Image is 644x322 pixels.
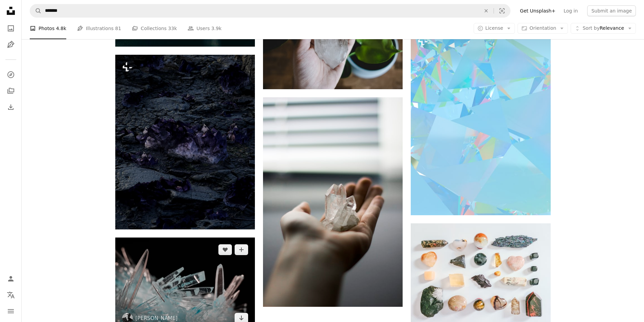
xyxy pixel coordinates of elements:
[136,315,178,322] a: [PERSON_NAME]
[115,281,255,287] a: close-up photo of crystals
[77,18,121,39] a: Illustrations 81
[235,244,248,255] button: Add to Collection
[516,5,559,16] a: Get Unsplash+
[518,23,568,34] button: Orientation
[485,25,503,31] span: License
[4,38,18,51] a: Illustrations
[571,23,636,34] button: Sort byRelevance
[211,25,221,32] span: 3.9k
[587,5,636,16] button: Submit an image
[4,84,18,98] a: Collections
[4,304,18,318] button: Menu
[218,244,232,255] button: Like
[582,25,599,31] span: Sort by
[132,18,177,39] a: Collections 33k
[494,4,510,17] button: Visual search
[559,5,582,16] a: Log in
[4,68,18,81] a: Explore
[4,288,18,302] button: Language
[115,55,255,229] img: a rock formation with purple rocks on the ground
[263,97,403,307] img: person holding crystal stones
[30,4,510,18] form: Find visuals sitewide
[188,18,221,39] a: Users 3.9k
[115,139,255,145] a: a rock formation with purple rocks on the ground
[479,4,494,17] button: Clear
[474,23,515,34] button: License
[168,25,177,32] span: 33k
[411,272,550,278] a: assorted color of stone on white table
[30,4,42,17] button: Search Unsplash
[4,4,18,19] a: Home — Unsplash
[115,25,121,32] span: 81
[4,22,18,35] a: Photos
[4,100,18,114] a: Download History
[529,25,556,31] span: Orientation
[582,25,624,32] span: Relevance
[4,272,18,286] a: Log in / Sign up
[263,199,403,205] a: person holding crystal stones
[411,119,550,125] a: a blue background with many different colored shapes
[411,29,550,215] img: a blue background with many different colored shapes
